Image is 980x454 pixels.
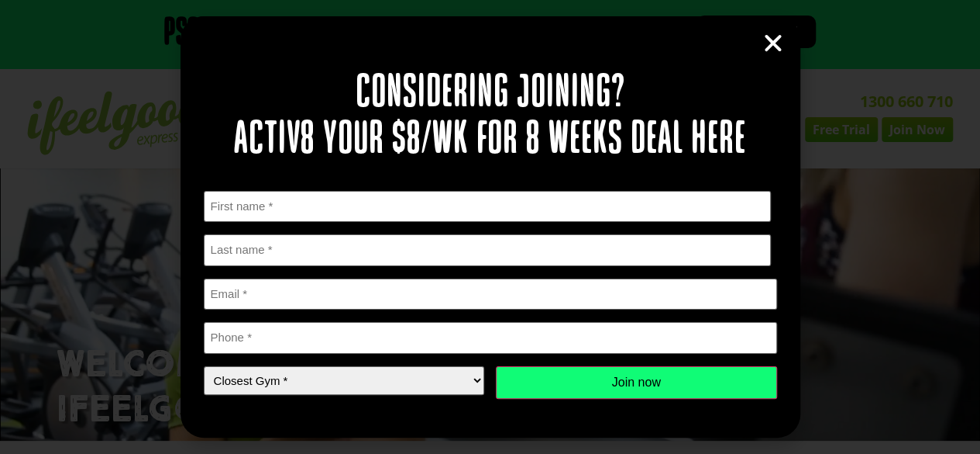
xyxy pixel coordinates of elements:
input: Email * [204,279,777,310]
h2: Considering joining? Activ8 your $8/wk for 8 weeks deal here [204,71,777,164]
a: Close [762,32,785,55]
input: Phone * [204,322,777,354]
input: Last name * [204,234,772,266]
input: First name * [204,191,772,223]
input: Join now [496,366,777,399]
